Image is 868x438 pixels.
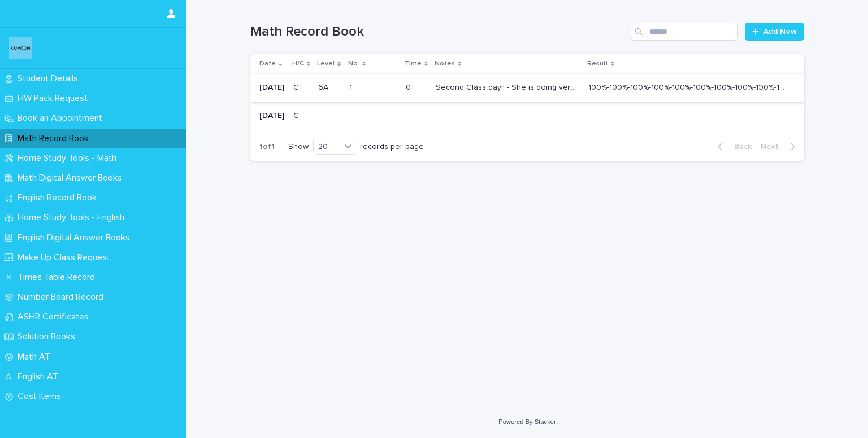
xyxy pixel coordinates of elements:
[435,58,455,70] p: Notes
[288,142,309,152] p: Show
[436,109,440,121] p: -
[13,212,133,223] p: Home Study Tools - English
[406,109,410,121] p: -
[745,23,804,41] a: Add New
[405,58,422,70] p: Time
[250,102,804,130] tr: [DATE]C--- -- -- --
[13,352,59,362] p: Math AT
[587,58,608,70] p: Result
[259,111,284,121] p: [DATE]
[13,312,98,322] p: ASHR Certificates
[709,142,756,152] button: Back
[13,73,87,84] p: Student Details
[250,74,804,102] tr: [DATE]C6A11 00 Second Class day!! - She is doing very well. She did 6A 1 [DATE]. - She was able t...
[9,37,32,59] img: o6XkwfS7S2qhyeB9lxyF
[13,192,106,203] p: English Record Book
[349,109,354,121] p: -
[259,83,284,93] p: [DATE]
[761,143,785,151] span: Next
[436,81,581,93] p: Second Class day!! - She is doing very well. She did 6A 1 today. - She was able to understand the...
[293,111,309,121] p: C
[588,109,593,121] p: -
[13,272,104,283] p: Times Table Record
[293,83,309,93] p: C
[588,81,788,93] p: 100%-100%-100%-100%-100%-100%-100%-100%-100%-100%
[360,142,424,152] p: records per page
[13,292,112,303] p: Number Board Record
[13,331,84,342] p: Solution Books
[13,252,119,263] p: Make Up Class Request
[13,93,97,104] p: HW Pack Request
[349,81,354,93] p: 1
[13,233,139,243] p: English Digital Answer Books
[631,23,738,41] input: Search
[13,173,131,183] p: Math Digital Answer Books
[318,111,340,121] p: -
[756,142,804,152] button: Next
[498,418,555,425] a: Powered By Stacker
[406,81,413,93] p: 0
[259,58,276,70] p: Date
[317,58,335,70] p: Level
[348,58,359,70] p: No.
[314,141,341,153] div: 20
[763,28,797,36] span: Add New
[13,133,98,144] p: Math Record Book
[318,83,340,93] p: 6A
[13,153,125,164] p: Home Study Tools - Math
[13,371,67,382] p: English AT
[250,24,626,40] h1: Math Record Book
[13,391,70,402] p: Cost Items
[727,143,752,151] span: Back
[250,133,284,161] p: 1 of 1
[292,58,304,70] p: H/C
[13,113,111,124] p: Book an Appointment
